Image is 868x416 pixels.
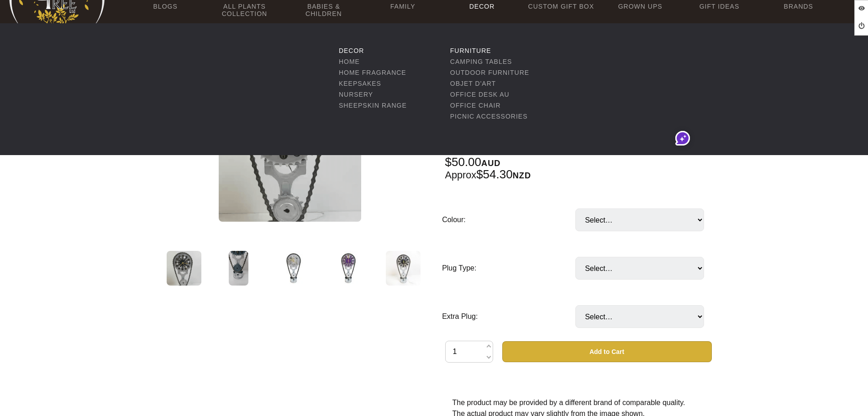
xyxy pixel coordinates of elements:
[445,156,712,181] div: $50.00 $54.30
[442,292,575,341] td: Extra Plug:
[450,102,501,109] a: Office Chair
[339,102,407,109] a: Sheepskin Range
[331,251,366,286] img: GiftTree NZ | USB Chain Clock Sale Ends This Week (Not available elsewhere)
[339,47,364,54] a: Decor
[502,341,712,362] button: Add to Cart
[481,159,500,168] span: AUD
[445,169,477,181] small: Approx
[450,58,512,65] a: Camping Tables
[339,80,381,87] a: Keepsakes
[339,91,373,98] a: Nursery
[339,69,406,76] a: Home Fragrance
[229,251,248,286] img: GiftTree NZ | USB Chain Clock Sale Ends This Week (Not available elsewhere)
[450,113,528,120] a: Picnic Accessories
[442,196,575,244] td: Colour:
[167,251,201,286] img: GiftTree NZ | USB Chain Clock Sale Ends This Week (Not available elsewhere)
[276,251,311,286] img: GiftTree NZ | USB Chain Clock Sale Ends This Week (Not available elsewhere)
[450,69,529,76] a: Outdoor Furniture
[386,251,421,286] img: GiftTree NZ | USB Chain Clock Sale Ends This Week (Not available elsewhere)
[450,80,496,87] a: Objet d'art
[450,47,491,54] a: Furniture
[339,58,360,65] a: Home
[513,171,531,180] span: NZD
[450,91,510,98] a: Office Desk AU
[442,244,575,292] td: Plug Type:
